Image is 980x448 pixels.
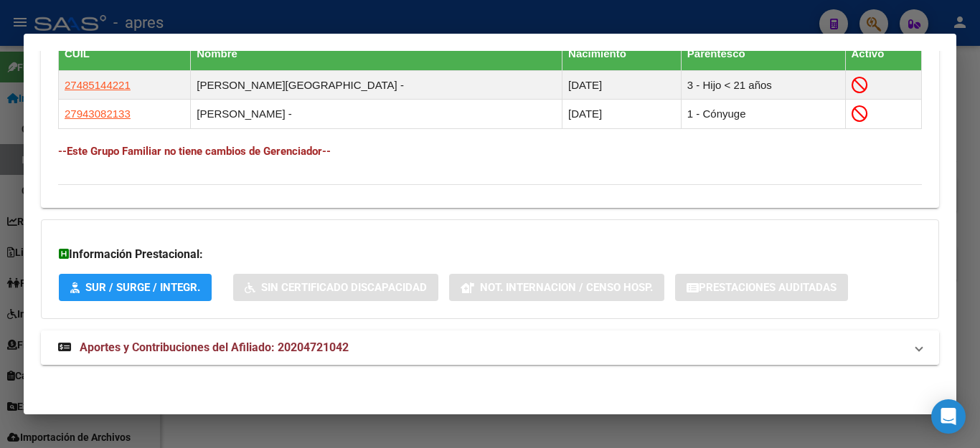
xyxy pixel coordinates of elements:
button: Not. Internacion / Censo Hosp. [449,274,664,300]
th: Parentesco [681,37,845,71]
button: Prestaciones Auditadas [675,274,848,300]
td: [DATE] [562,71,682,100]
h4: --Este Grupo Familiar no tiene cambios de Gerenciador-- [58,143,922,159]
td: [DATE] [562,100,682,128]
span: Prestaciones Auditadas [699,282,837,295]
th: Activo [845,37,921,71]
span: Not. Internacion / Censo Hosp. [480,282,653,295]
th: Nombre [191,37,562,71]
span: SUR / SURGE / INTEGR. [85,282,200,295]
span: 27943082133 [65,108,131,120]
h3: Información Prestacional: [59,246,921,263]
td: [PERSON_NAME] - [191,100,562,128]
td: 1 - Cónyuge [681,100,845,128]
th: Nacimiento [562,37,682,71]
span: Sin Certificado Discapacidad [261,282,427,295]
div: Open Intercom Messenger [931,399,966,434]
td: 3 - Hijo < 21 años [681,71,845,100]
th: CUIL [59,37,191,71]
td: [PERSON_NAME][GEOGRAPHIC_DATA] - [191,71,562,100]
mat-expansion-panel-header: Aportes y Contribuciones del Afiliado: 20204721042 [41,330,939,365]
span: Aportes y Contribuciones del Afiliado: 20204721042 [80,340,349,354]
button: Sin Certificado Discapacidad [233,274,438,300]
button: SUR / SURGE / INTEGR. [59,274,212,300]
span: 27485144221 [65,79,131,91]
